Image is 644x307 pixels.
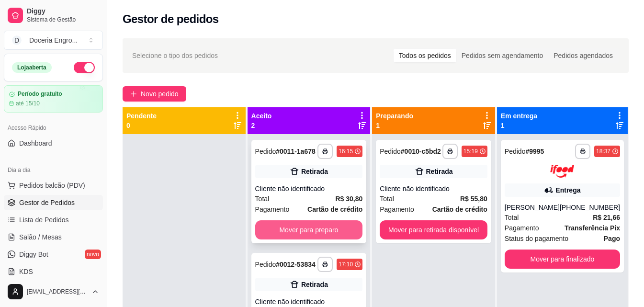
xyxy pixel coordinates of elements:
strong: Cartão de crédito [307,205,362,213]
p: 0 [126,121,157,130]
span: Gestor de Pedidos [19,198,75,207]
span: [EMAIL_ADDRESS][PERSON_NAME][DOMAIN_NAME] [27,288,88,296]
p: Pendente [126,111,157,121]
div: Todos os pedidos [394,49,456,62]
button: [EMAIL_ADDRESS][PERSON_NAME][DOMAIN_NAME] [4,280,103,303]
span: Status do pagamento [505,233,568,244]
a: Salão / Mesas [4,229,103,245]
button: Mover para finalizado [505,250,620,269]
h2: Gestor de pedidos [123,11,219,27]
div: Retirada [301,280,328,289]
p: 2 [251,121,272,130]
span: Pedido [505,148,526,155]
span: Pagamento [255,204,290,215]
div: 16:15 [339,148,353,155]
span: KDS [19,267,33,276]
button: Mover para preparo [255,220,363,239]
span: Total [380,193,394,204]
div: Retirada [426,167,453,176]
div: Loja aberta [12,62,52,73]
p: Preparando [376,111,413,121]
span: Total [255,193,270,204]
strong: R$ 30,80 [335,195,362,203]
div: Retirada [301,167,328,176]
div: Cliente não identificado [255,297,363,307]
a: Gestor de Pedidos [4,195,103,210]
span: Selecione o tipo dos pedidos [132,50,218,61]
button: Pedidos balcão (PDV) [4,178,103,193]
span: Lista de Pedidos [19,215,69,225]
button: Select a team [4,31,103,50]
article: Período gratuito [18,91,62,98]
div: 18:37 [596,148,610,155]
a: Lista de Pedidos [4,212,103,227]
span: Pedido [255,261,276,268]
div: Acesso Rápido [4,120,103,136]
span: plus [130,91,137,97]
button: Novo pedido [123,86,186,102]
span: Novo pedido [141,89,179,99]
img: ifood [550,165,574,178]
a: Dashboard [4,136,103,151]
a: Diggy Botnovo [4,247,103,262]
div: 15:19 [463,148,478,155]
strong: Pago [604,235,620,242]
span: Sistema de Gestão [27,16,99,23]
strong: R$ 55,80 [460,195,487,203]
span: Diggy [27,7,99,16]
div: Pedidos sem agendamento [456,49,548,62]
div: Dia a dia [4,162,103,178]
a: Período gratuitoaté 15/10 [4,85,103,113]
strong: Transferência Pix [565,224,620,232]
span: Pagamento [505,223,539,233]
div: 17:10 [339,261,353,268]
p: 1 [501,121,537,130]
button: Mover para retirada disponível [380,220,487,239]
a: KDS [4,264,103,279]
span: Pedido [380,148,401,155]
span: Pedidos balcão (PDV) [19,181,85,190]
div: Entrega [555,185,580,195]
strong: # 0011-1a678 [276,148,316,155]
strong: Cartão de crédito [432,205,487,213]
span: Salão / Mesas [19,232,62,242]
span: Pedido [255,148,276,155]
strong: # 9995 [525,148,544,155]
div: Cliente não identificado [380,184,487,193]
p: Aceito [251,111,272,121]
div: [PERSON_NAME] [505,203,560,212]
div: Pedidos agendados [548,49,618,62]
p: 1 [376,121,413,130]
span: Pagamento [380,204,414,215]
div: Cliente não identificado [255,184,363,193]
div: [PHONE_NUMBER] [560,203,620,212]
div: Doceria Engro ... [29,35,78,45]
article: até 15/10 [16,100,40,107]
strong: R$ 21,66 [593,214,620,221]
a: DiggySistema de Gestão [4,4,103,27]
button: Alterar Status [74,62,95,73]
span: Diggy Bot [19,250,48,259]
p: Em entrega [501,111,537,121]
span: D [12,35,22,45]
span: Dashboard [19,138,52,148]
span: Total [505,212,519,223]
strong: # 0010-c5bd2 [401,148,441,155]
strong: # 0012-53834 [276,261,316,268]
